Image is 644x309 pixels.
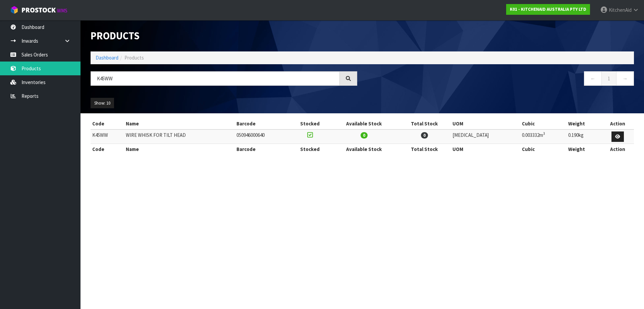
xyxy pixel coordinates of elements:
th: Weight [567,118,602,129]
th: Code [91,144,124,155]
th: Available Stock [330,144,398,155]
th: Total Stock [398,118,451,129]
input: Search products [91,71,340,86]
th: Available Stock [330,118,398,129]
th: Weight [567,144,602,155]
td: WIRE WHISK FOR TILT HEAD [124,129,235,144]
small: WMS [57,7,67,14]
th: Name [124,144,235,155]
span: KitchenAid [609,7,632,13]
th: Barcode [235,118,290,129]
th: Stocked [290,118,330,129]
th: Stocked [290,144,330,155]
th: Cubic [520,118,567,129]
a: ← [584,71,602,86]
img: cube-alt.png [10,6,18,14]
th: Cubic [520,144,567,155]
td: 0.190kg [567,129,602,144]
td: K45WW [91,129,124,144]
span: ProStock [21,6,56,14]
td: 0.003332m [520,129,567,144]
h1: Products [91,30,357,41]
th: Action [602,118,634,129]
th: Code [91,118,124,129]
button: Show: 10 [91,98,114,109]
th: Barcode [235,144,290,155]
td: [MEDICAL_DATA] [451,129,520,144]
a: → [616,71,634,86]
a: Dashboard [96,54,118,61]
span: 0 [421,132,428,139]
th: UOM [451,144,520,155]
nav: Page navigation [367,71,634,88]
a: 1 [601,71,616,86]
th: Total Stock [398,144,451,155]
th: UOM [451,118,520,129]
sup: 3 [543,131,545,136]
th: Action [602,144,634,155]
td: 050946000640 [235,129,290,144]
th: Name [124,118,235,129]
span: 0 [361,132,368,139]
strong: K01 - KITCHENAID AUSTRALIA PTY LTD [510,6,586,12]
span: Products [124,54,144,61]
